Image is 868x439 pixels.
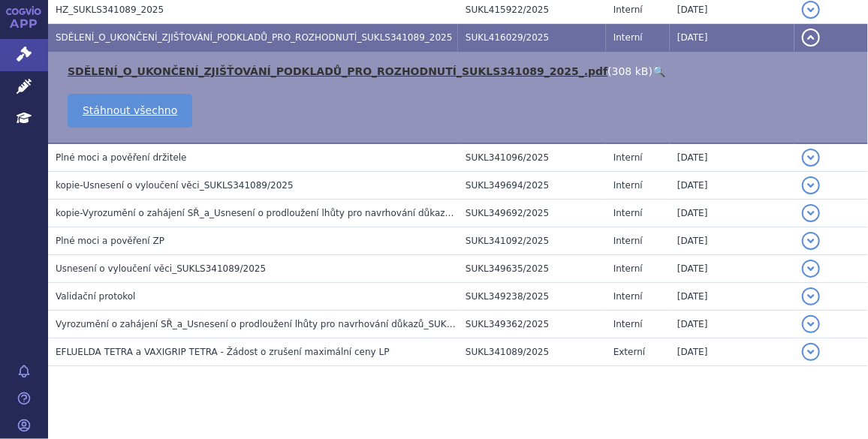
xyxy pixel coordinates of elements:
span: Interní [613,236,643,246]
span: Interní [613,291,643,302]
a: Stáhnout všechno [68,94,192,128]
td: [DATE] [670,338,794,366]
span: Plné moci a pověření držitele [56,152,187,163]
td: [DATE] [670,255,794,283]
span: Vyrozumění o zahájení SŘ_a_Usnesení o prodloužení lhůty pro navrhování důkazů_SUKLS341089/2025 [56,319,518,329]
td: SUKL349692/2025 [458,200,606,227]
td: [DATE] [670,283,794,311]
td: SUKL349238/2025 [458,283,606,311]
button: detail [802,176,820,194]
td: [DATE] [670,24,794,52]
span: Externí [613,347,645,357]
button: detail [802,149,820,167]
span: kopie-Vyrozumění o zahájení SŘ_a_Usnesení o prodloužení lhůty pro navrhování důkazů_SUKLS341089/2025 [56,208,544,218]
td: SUKL349694/2025 [458,172,606,200]
span: Interní [613,263,643,274]
button: detail [802,287,820,305]
span: SDĚLENÍ_O_UKONČENÍ_ZJIŠŤOVÁNÍ_PODKLADŮ_PRO_ROZHODNUTÍ_SUKLS341089_2025 [56,32,452,43]
li: ( ) [68,64,853,79]
td: SUKL341096/2025 [458,143,606,172]
span: Validační protokol [56,291,136,302]
td: [DATE] [670,311,794,338]
button: detail [802,232,820,250]
span: Usnesení o vyloučení věci_SUKLS341089/2025 [56,263,266,274]
span: Interní [613,5,643,15]
span: Interní [613,32,643,43]
td: SUKL349635/2025 [458,255,606,283]
button: detail [802,1,820,19]
button: detail [802,29,820,47]
a: SDĚLENÍ_O_UKONČENÍ_ZJIŠŤOVÁNÍ_PODKLADŮ_PRO_ROZHODNUTÍ_SUKLS341089_2025_.pdf [68,65,607,77]
td: [DATE] [670,143,794,172]
span: HZ_SUKLS341089_2025 [56,5,164,15]
button: detail [802,260,820,278]
td: [DATE] [670,227,794,255]
td: [DATE] [670,200,794,227]
a: 🔍 [653,65,665,77]
button: detail [802,343,820,361]
td: SUKL416029/2025 [458,24,606,52]
span: Interní [613,208,643,218]
span: Interní [613,319,643,329]
button: detail [802,204,820,222]
td: [DATE] [670,172,794,200]
span: 308 kB [612,65,649,77]
span: Plné moci a pověření ZP [56,236,164,246]
td: SUKL341089/2025 [458,338,606,366]
span: Interní [613,152,643,163]
td: SUKL341092/2025 [458,227,606,255]
span: kopie-Usnesení o vyloučení věci_SUKLS341089/2025 [56,180,294,191]
span: Interní [613,180,643,191]
button: detail [802,315,820,333]
span: EFLUELDA TETRA a VAXIGRIP TETRA - Žádost o zrušení maximální ceny LP [56,347,390,357]
td: SUKL349362/2025 [458,311,606,338]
